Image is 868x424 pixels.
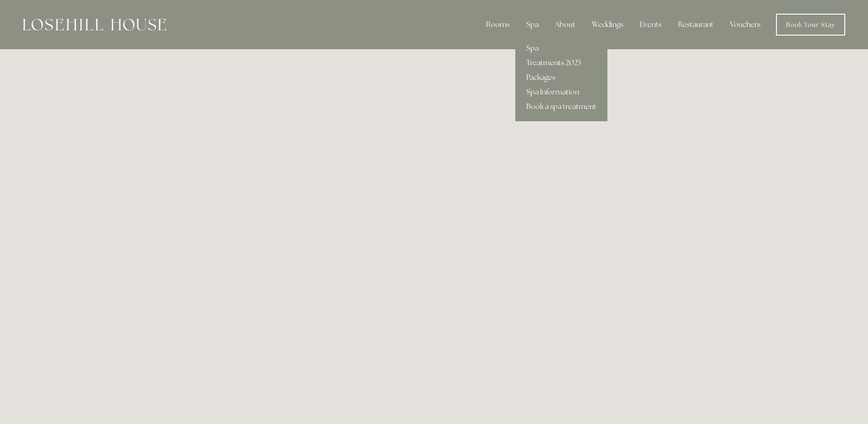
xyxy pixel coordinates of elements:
[515,99,607,114] a: Book a spa treatment
[515,85,607,99] a: Spa Information
[776,14,845,36] a: Book Your Stay
[585,16,631,34] div: Weddings
[515,56,607,70] a: Treatments 2025
[515,41,607,56] a: Spa
[548,16,583,34] div: About
[479,16,517,34] div: Rooms
[632,16,669,34] div: Events
[671,16,721,34] div: Restaurant
[723,16,768,34] a: Vouchers
[519,16,546,34] div: Spa
[23,19,166,31] img: Losehill House
[515,70,607,85] a: Packages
